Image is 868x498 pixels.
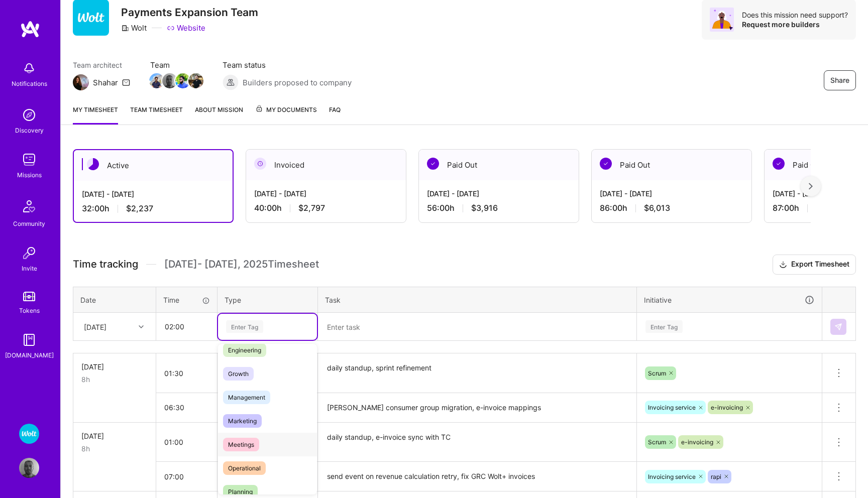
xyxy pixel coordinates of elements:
img: Community [17,194,41,218]
span: Time tracking [73,258,138,271]
span: Invoicing service [648,473,696,480]
img: Team Member Avatar [188,73,203,88]
textarea: send event on revenue calculation retry, fix GRC Wolt+ invoices [319,463,635,490]
div: Paid Out [592,150,751,180]
button: Export Timesheet [773,255,856,275]
a: My timesheet [73,104,118,125]
div: 40:00 h [254,203,398,213]
input: HH:MM [156,463,217,490]
div: Does this mission need support? [742,10,848,20]
a: User Avatar [17,458,42,478]
img: Paid Out [600,158,612,170]
a: Wolt - Fintech: Payments Expansion Team [17,424,42,444]
div: [DATE] - [DATE] [254,188,398,199]
span: My Documents [255,104,317,115]
i: icon Download [779,260,787,270]
img: Active [87,158,99,170]
img: Team Member Avatar [162,73,177,88]
div: Community [13,218,45,229]
button: Share [824,70,856,90]
div: Request more builders [742,20,848,29]
div: Shahar [93,77,118,88]
div: 8h [81,374,148,385]
th: Date [73,287,156,313]
input: HH:MM [156,429,217,455]
span: Builders proposed to company [243,77,352,88]
img: Team Architect [73,74,89,90]
span: [DATE] - [DATE] , 2025 Timesheet [164,258,319,271]
img: tokens [23,292,35,301]
img: Avatar [710,8,734,32]
span: Meetings [223,438,259,451]
a: Team timesheet [130,104,183,125]
span: Growth [223,367,254,381]
img: Wolt - Fintech: Payments Expansion Team [19,424,39,444]
span: Team [150,60,202,70]
div: 32:00 h [82,203,225,214]
i: icon CompanyGray [121,24,129,32]
span: $2,797 [298,203,325,213]
img: discovery [19,105,39,125]
input: HH:MM [156,360,217,387]
div: Enter Tag [226,319,263,334]
span: Invoicing service [648,404,696,411]
span: e-invoicing [681,438,713,446]
a: Website [167,23,205,33]
a: Team Member Avatar [150,72,163,89]
img: Submit [834,323,842,331]
div: [DATE] - [DATE] [427,188,571,199]
div: [DATE] - [DATE] [82,189,225,199]
div: Wolt [121,23,147,33]
div: 86:00 h [600,203,743,213]
span: Team architect [73,60,130,70]
div: Missions [17,170,42,180]
a: Team Member Avatar [163,72,176,89]
img: teamwork [19,150,39,170]
span: Engineering [223,343,266,357]
a: Team Member Avatar [189,72,202,89]
h3: Payments Expansion Team [121,6,258,19]
div: [DATE] [84,321,106,332]
a: Team Member Avatar [176,72,189,89]
th: Type [218,287,318,313]
span: Share [830,75,849,85]
textarea: daily standup, e-invoice sync with TC [319,424,635,461]
span: Scrum [648,369,666,377]
span: $6,013 [644,203,670,213]
span: Scrum [648,438,666,446]
span: Management [223,391,270,404]
div: Notifications [12,78,47,89]
img: right [809,183,813,190]
img: guide book [19,330,39,350]
a: My Documents [255,104,317,125]
a: About Mission [195,104,243,125]
div: Invite [22,263,37,274]
img: Team Member Avatar [175,73,190,88]
img: Invite [19,243,39,263]
div: Paid Out [419,150,579,180]
input: HH:MM [157,313,216,340]
span: Marketing [223,414,262,428]
div: [DATE] - [DATE] [600,188,743,199]
div: [DATE] [81,361,148,372]
textarea: daily standup, sprint refinement [319,354,635,392]
div: Time [163,295,210,305]
div: Active [74,150,233,181]
span: Team status [223,60,352,70]
img: Team Member Avatar [149,73,164,88]
th: Task [318,287,637,313]
div: 8h [81,443,148,454]
img: Builders proposed to company [223,74,239,90]
img: bell [19,58,39,78]
img: Invoiced [254,158,266,170]
div: Discovery [15,125,44,136]
span: e-invoicing [711,404,743,411]
div: Enter Tag [645,319,683,334]
span: $3,916 [471,203,498,213]
img: logo [20,20,40,38]
div: 56:00 h [427,203,571,213]
a: FAQ [329,104,341,125]
img: Paid Out [773,158,785,170]
div: Invoiced [246,150,406,180]
div: [DOMAIN_NAME] [5,350,54,360]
